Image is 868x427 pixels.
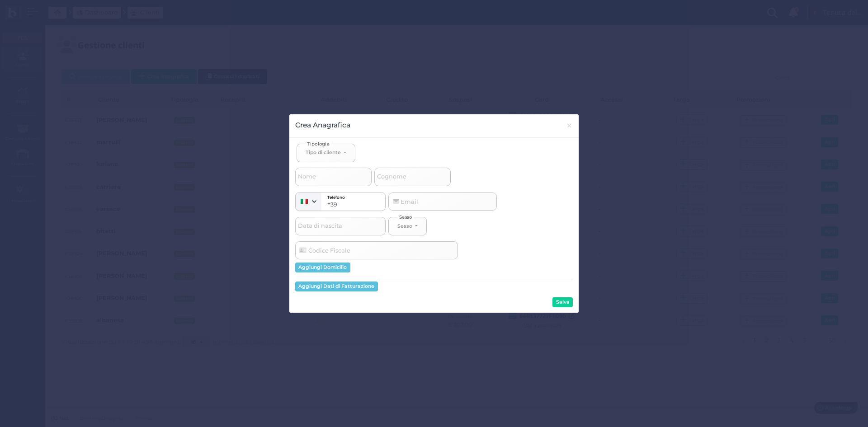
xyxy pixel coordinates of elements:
input: Cognome [374,168,451,186]
input: Data di nascita [295,217,386,235]
span: Tipologia [306,140,331,147]
h4: Crea Anagrafica [295,120,350,130]
div: Sesso [397,223,412,229]
input: Nome [295,168,372,186]
button: Salva [552,297,573,307]
button: Tipo di cliente [297,144,355,162]
span: Nome [297,171,317,183]
button: Select phone number prefix [296,192,322,211]
span: Data di nascita [297,221,344,232]
span: Assistenza [27,7,60,14]
button: Aggiungi Domicilio [295,263,350,272]
div: Tipo di cliente [306,149,341,155]
label: Telefono [327,196,345,200]
span: × [566,120,573,131]
div: Email [392,198,418,206]
span: + [327,201,330,208]
span: Cognome [376,171,408,183]
input: Email [388,192,497,211]
div: Codice Fiscale [298,247,350,254]
span: Sesso [398,213,414,220]
img: it.png [301,199,308,204]
button: Aggiungi Dati di Fatturazione [295,282,378,291]
input: Codice Fiscale [295,241,458,259]
button: Sesso [388,217,427,235]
